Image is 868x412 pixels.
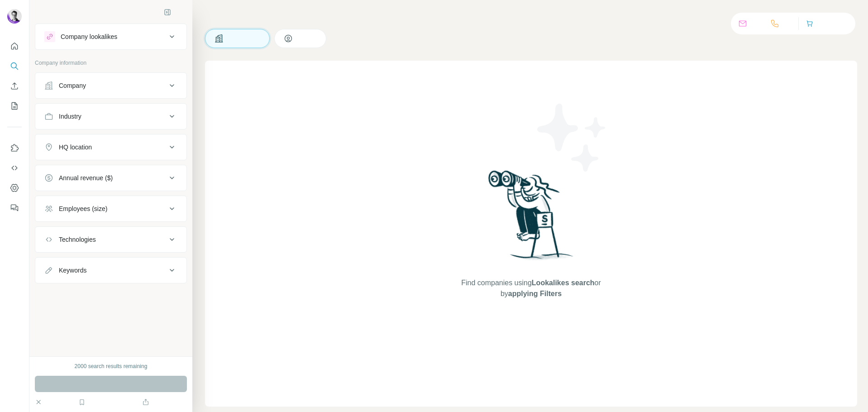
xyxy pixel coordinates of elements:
[59,143,92,152] div: HQ location
[35,105,186,127] button: Industry
[508,290,562,297] span: applying Filters
[7,58,22,74] button: Search
[35,75,186,96] button: Company
[7,98,22,114] button: My lists
[7,180,22,196] button: Dashboard
[227,34,260,43] span: Companies
[205,11,857,24] h4: Search
[35,198,186,220] button: Employees (size)
[59,112,81,121] div: Industry
[59,173,113,182] div: Annual revenue ($)
[59,266,86,275] div: Keywords
[296,34,317,43] span: People
[35,8,63,16] div: New search
[59,81,86,90] div: Company
[78,398,124,407] button: Save search
[35,59,187,67] p: Company information
[7,160,22,176] button: Use Surfe API
[7,200,22,216] button: Feedback
[75,362,148,370] div: 2000 search results remaining
[35,398,61,407] button: Clear
[157,5,192,19] button: Hide
[751,18,763,29] p: 994
[531,97,613,178] img: Surfe Illustration - Stars
[59,235,96,244] div: Technologies
[7,38,22,54] button: Quick start
[35,26,186,48] button: Company lookalikes
[806,17,848,30] button: Buy credits
[35,167,186,189] button: Annual revenue ($)
[35,136,186,158] button: HQ location
[7,9,22,24] img: Avatar
[35,259,186,281] button: Keywords
[783,18,791,29] p: 77
[484,168,578,269] img: Surfe Illustration - Woman searching with binoculars
[61,32,117,41] div: Company lookalikes
[35,229,186,250] button: Technologies
[7,78,22,94] button: Enrich CSV
[7,140,22,156] button: Use Surfe on LinkedIn
[458,278,603,299] span: Find companies using or by
[142,398,187,407] button: Share filters
[532,279,595,287] span: Lookalikes search
[59,204,107,213] div: Employees (size)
